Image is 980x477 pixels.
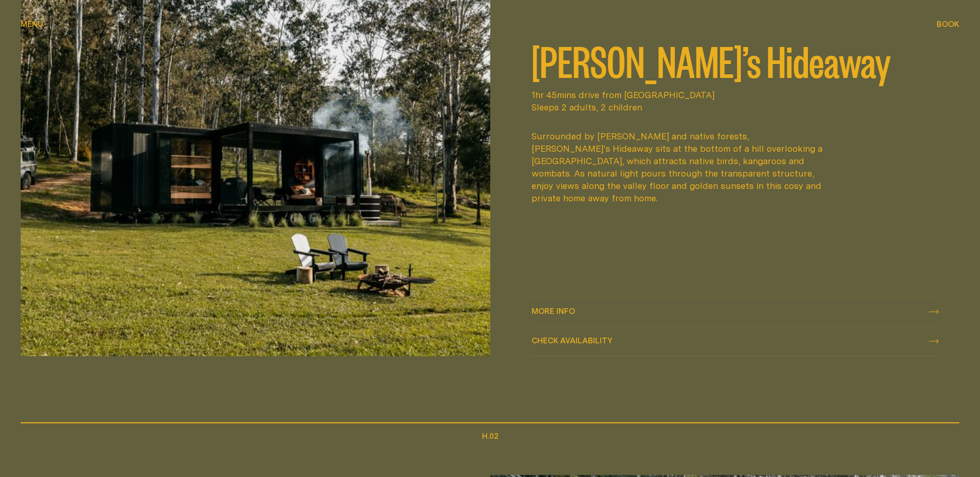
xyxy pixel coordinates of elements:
[532,101,939,114] span: Sleeps 2 adults, 2 children
[937,19,959,31] button: show booking tray
[532,297,939,326] a: More info
[532,89,939,101] span: 1hr 45mins drive from [GEOGRAPHIC_DATA]
[21,19,43,31] button: show menu
[532,327,939,356] button: check availability
[937,20,959,28] span: Book
[532,307,575,315] span: More info
[532,130,829,204] div: Surrounded by [PERSON_NAME] and native forests, [PERSON_NAME]'s Hideaway sits at the bottom of a ...
[532,39,939,81] h2: [PERSON_NAME]’s Hideaway
[21,20,43,28] span: Menu
[532,337,613,344] span: Check availability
